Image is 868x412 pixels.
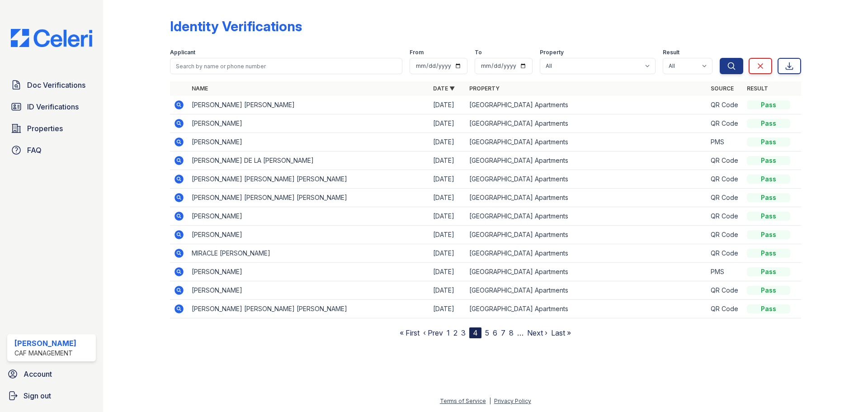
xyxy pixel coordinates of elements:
td: [DATE] [429,244,466,263]
a: Source [711,85,734,92]
div: Pass [747,193,790,202]
a: 1 [447,328,450,337]
a: Properties [7,119,96,137]
td: [DATE] [429,96,466,114]
div: [PERSON_NAME] [14,338,76,349]
td: [GEOGRAPHIC_DATA] Apartments [466,152,707,170]
img: CE_Logo_Blue-a8612792a0a2168367f1c8372b55b34899dd931a85d93a1a3d3e32e68fde9ad4.png [4,29,99,47]
td: [GEOGRAPHIC_DATA] Apartments [466,244,707,263]
label: From [410,49,424,56]
td: [GEOGRAPHIC_DATA] Apartments [466,170,707,189]
td: [DATE] [429,133,466,152]
td: [DATE] [429,263,466,281]
td: PMS [707,263,743,281]
span: ID Verifications [27,101,79,112]
div: 4 [469,327,481,338]
td: QR Code [707,226,743,244]
td: QR Code [707,114,743,133]
div: Pass [747,230,790,239]
td: PMS [707,133,743,152]
div: CAF Management [14,349,76,358]
label: Property [540,49,564,56]
span: FAQ [27,145,42,156]
td: [PERSON_NAME] [PERSON_NAME] [188,96,429,114]
a: Result [747,85,768,92]
td: QR Code [707,281,743,300]
a: 2 [453,328,458,337]
td: [GEOGRAPHIC_DATA] Apartments [466,96,707,114]
td: [PERSON_NAME] [188,207,429,226]
td: QR Code [707,152,743,170]
a: Privacy Policy [494,398,531,404]
a: Property [469,85,500,92]
a: Account [4,365,99,383]
a: Next › [527,328,547,337]
div: Pass [747,267,790,276]
a: FAQ [7,141,96,159]
td: [GEOGRAPHIC_DATA] Apartments [466,226,707,244]
td: QR Code [707,96,743,114]
a: Last » [551,328,571,337]
td: [DATE] [429,114,466,133]
td: [PERSON_NAME] [188,133,429,152]
a: 8 [509,328,514,337]
td: [DATE] [429,152,466,170]
div: Pass [747,175,790,184]
td: [PERSON_NAME] [188,226,429,244]
a: Terms of Service [440,398,486,404]
a: 7 [501,328,505,337]
td: QR Code [707,207,743,226]
a: Sign out [4,387,99,405]
td: [PERSON_NAME] [PERSON_NAME] [PERSON_NAME] [188,300,429,318]
td: [DATE] [429,300,466,318]
td: [PERSON_NAME] [188,281,429,300]
td: QR Code [707,189,743,207]
td: [GEOGRAPHIC_DATA] Apartments [466,114,707,133]
div: Pass [747,156,790,165]
td: QR Code [707,170,743,189]
a: Doc Verifications [7,76,96,94]
span: Doc Verifications [27,80,85,90]
td: [DATE] [429,281,466,300]
a: ‹ Prev [423,328,443,337]
td: [GEOGRAPHIC_DATA] Apartments [466,281,707,300]
a: 5 [485,328,489,337]
div: | [489,398,491,404]
td: [GEOGRAPHIC_DATA] Apartments [466,189,707,207]
div: Pass [747,100,790,109]
a: Date ▼ [433,85,455,92]
div: Pass [747,249,790,258]
td: MIRACLE [PERSON_NAME] [188,244,429,263]
td: [DATE] [429,226,466,244]
td: [DATE] [429,189,466,207]
td: [DATE] [429,170,466,189]
span: Sign out [24,390,51,401]
a: 3 [461,328,466,337]
span: … [517,327,524,338]
a: ID Verifications [7,98,96,116]
div: Pass [747,304,790,313]
div: Pass [747,286,790,295]
input: Search by name or phone number [170,58,402,74]
td: [PERSON_NAME] [188,114,429,133]
a: « First [400,328,420,337]
td: [GEOGRAPHIC_DATA] Apartments [466,133,707,152]
div: Identity Verifications [170,18,302,34]
td: [PERSON_NAME] [PERSON_NAME] [PERSON_NAME] [188,189,429,207]
td: [PERSON_NAME] [PERSON_NAME] [PERSON_NAME] [188,170,429,189]
td: QR Code [707,244,743,263]
td: [DATE] [429,207,466,226]
div: Pass [747,137,790,147]
span: Account [24,369,52,379]
td: QR Code [707,300,743,318]
div: Pass [747,119,790,128]
a: 6 [493,328,497,337]
td: [PERSON_NAME] [188,263,429,281]
span: Properties [27,123,63,134]
td: [GEOGRAPHIC_DATA] Apartments [466,207,707,226]
label: Applicant [170,49,195,56]
label: To [475,49,482,56]
td: [GEOGRAPHIC_DATA] Apartments [466,263,707,281]
td: [GEOGRAPHIC_DATA] Apartments [466,300,707,318]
